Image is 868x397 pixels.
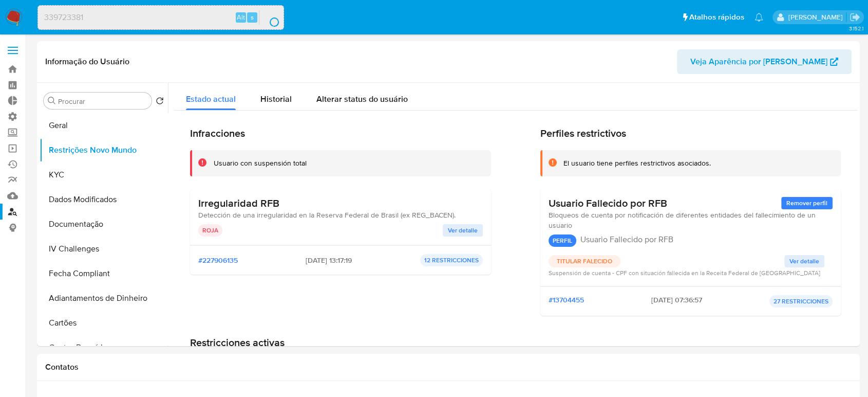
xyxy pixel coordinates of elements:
[40,335,168,360] button: Contas Bancárias
[40,163,168,187] button: KYC
[45,362,852,372] h1: Contatos
[850,12,860,23] a: Sair
[40,138,168,163] button: Restrições Novo Mundo
[788,12,846,22] p: sabrina.lima@mercadopago.com.br
[259,10,280,25] button: search-icon
[45,57,129,67] h1: Informação do Usuário
[40,311,168,335] button: Cartões
[40,113,168,138] button: Geral
[690,49,827,74] span: Veja Aparência por [PERSON_NAME]
[48,97,56,105] button: Procurar
[38,11,284,24] input: Pesquise usuários ou casos...
[58,97,147,106] input: Procurar
[237,12,245,22] span: Alt
[251,12,254,22] span: s
[40,212,168,237] button: Documentação
[40,261,168,286] button: Fecha Compliant
[40,237,168,261] button: IV Challenges
[754,13,763,22] a: Notificações
[40,286,168,311] button: Adiantamentos de Dinheiro
[40,187,168,212] button: Dados Modificados
[156,97,164,108] button: Retornar ao pedido padrão
[677,49,852,74] button: Veja Aparência por [PERSON_NAME]
[689,12,744,23] span: Atalhos rápidos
